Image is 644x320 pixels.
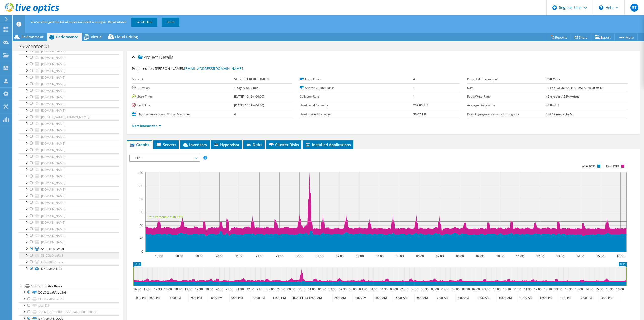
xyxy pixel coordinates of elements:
[144,287,151,291] text: 17:00
[390,287,398,291] text: 05:00
[41,187,65,192] span: [DOMAIN_NAME]
[452,287,460,291] text: 08:00
[21,34,44,39] span: Environment
[155,254,163,258] text: 17:00
[41,69,65,73] span: [DOMAIN_NAME]
[546,112,572,116] b: 388.17 megabits/s
[546,77,560,81] b: 9.90 MB/s
[234,112,236,116] b: 4
[370,287,377,291] text: 04:00
[413,77,415,81] b: 4
[234,103,264,108] b: [DATE] 16:19 (-04:00)
[503,287,511,291] text: 10:30
[19,81,119,87] a: [DOMAIN_NAME]
[41,141,65,146] span: [DOMAIN_NAME]
[19,48,119,54] a: [DOMAIN_NAME]
[554,287,562,291] text: 13:00
[41,227,65,231] span: [DOMAIN_NAME]
[132,66,154,71] label: Prepared for:
[41,128,65,132] span: [DOMAIN_NAME]
[132,103,234,108] label: End Time
[138,55,158,60] span: Project
[19,193,119,199] a: [DOMAIN_NAME]
[336,254,344,258] text: 02:00
[205,287,213,291] text: 20:00
[19,120,119,127] a: [DOMAIN_NAME]
[133,287,141,291] text: 16:30
[546,94,579,99] b: 45% reads / 55% writes
[359,287,367,291] text: 03:30
[308,287,316,291] text: 01:00
[246,287,254,291] text: 22:00
[614,33,638,41] a: More
[115,34,138,39] span: Cloud Pricing
[41,240,65,244] span: [DOMAIN_NAME]
[19,289,119,296] a: COLO-2-vxRAIL-vSAN
[467,103,546,108] label: Average Daily Write
[318,287,326,291] text: 01:30
[462,287,470,291] text: 08:30
[41,247,65,251] span: SS-COLO2-VxRail
[19,100,119,107] a: [DOMAIN_NAME]
[174,287,182,291] text: 18:30
[546,86,602,90] b: 121 at [GEOGRAPHIC_DATA], 46 at 95%
[19,61,119,67] a: [DOMAIN_NAME]
[596,254,604,258] text: 15:00
[19,186,119,193] a: [DOMAIN_NAME]
[19,107,119,114] a: [DOMAIN_NAME]
[216,254,223,258] text: 20:00
[376,254,384,258] text: 04:00
[131,18,157,27] a: Recalculate
[546,103,559,108] b: 43.84 GiB
[164,287,172,291] text: 18:00
[19,232,119,239] a: [DOMAIN_NAME]
[300,103,413,108] label: Used Local Capacity
[396,254,404,258] text: 05:00
[246,142,262,147] span: Disks
[19,140,119,147] a: [DOMAIN_NAME]
[41,155,65,159] span: [DOMAIN_NAME]
[19,213,119,219] a: [DOMAIN_NAME]
[257,287,264,291] text: 22:30
[155,66,243,71] span: [PERSON_NAME],
[536,254,544,258] text: 12:00
[19,296,119,302] a: COLO-vxRAIL-vSAN
[41,62,65,66] span: [DOMAIN_NAME]
[138,184,143,188] text: 100
[19,127,119,133] a: [DOMAIN_NAME]
[140,197,143,201] text: 80
[19,114,119,120] a: [PERSON_NAME][DOMAIN_NAME]
[19,74,119,81] a: [DOMAIN_NAME]
[287,287,295,291] text: 00:00
[41,148,65,152] span: [DOMAIN_NAME]
[300,85,413,90] label: Shared Cluster Disks
[148,215,183,219] text: 95th Percentile = 46 IOPS
[19,94,119,100] a: [DOMAIN_NAME]
[411,287,418,291] text: 06:00
[617,254,624,258] text: 16:00
[41,122,65,126] span: [DOMAIN_NAME]
[476,254,484,258] text: 09:00
[630,4,638,12] span: BT
[31,283,119,289] div: Shared Cluster Disks
[296,254,303,258] text: 00:00
[571,33,591,41] a: Share
[349,287,357,291] text: 03:00
[467,94,546,99] label: Read/Write Ratio
[41,168,65,172] span: [DOMAIN_NAME]
[226,287,233,291] text: 21:00
[235,254,243,258] text: 21:00
[400,287,408,291] text: 05:30
[19,219,119,226] a: [DOMAIN_NAME]
[19,259,119,265] a: HQ-3003-Cluster
[267,287,275,291] text: 23:00
[19,147,119,153] a: [DOMAIN_NAME]
[300,77,413,82] label: Local Disks
[19,206,119,212] a: [DOMAIN_NAME]
[316,254,324,258] text: 01:00
[582,165,596,168] text: Write IOPS
[413,86,415,90] b: 1
[19,252,119,259] a: SS-COLO-VxRail
[132,124,161,128] a: More Information
[41,95,65,99] span: [DOMAIN_NAME]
